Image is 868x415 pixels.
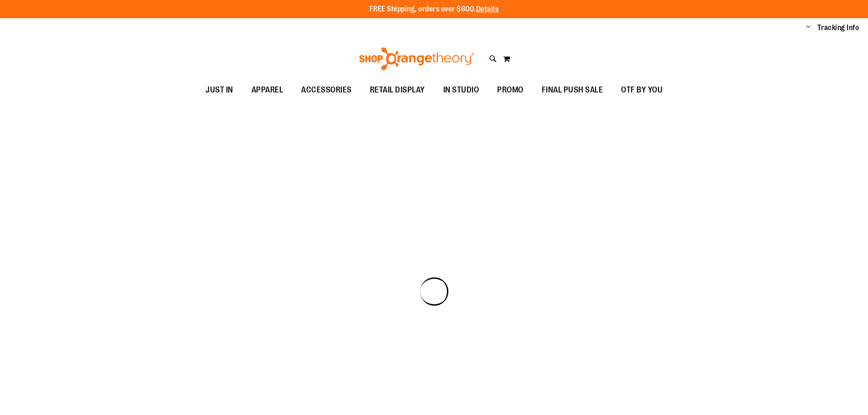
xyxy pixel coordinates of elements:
[292,80,361,101] a: ACCESSORIES
[612,80,672,101] a: OTF BY YOU
[242,80,293,101] a: APPAREL
[205,80,233,100] span: JUST IN
[443,80,479,100] span: IN STUDIO
[542,80,603,100] span: FINAL PUSH SALE
[252,80,283,100] span: APPAREL
[358,47,476,70] img: Shop Orangetheory
[361,80,434,101] a: RETAIL DISPLAY
[488,80,533,101] a: PROMO
[476,5,499,13] a: Details
[301,80,352,100] span: ACCESSORIES
[196,80,242,101] a: JUST IN
[533,80,612,101] a: FINAL PUSH SALE
[434,80,488,101] a: IN STUDIO
[817,23,859,33] a: Tracking Info
[370,80,425,100] span: RETAIL DISPLAY
[621,80,663,100] span: OTF BY YOU
[497,80,524,100] span: PROMO
[370,4,499,15] p: FREE Shipping, orders over $600.
[806,23,811,32] button: Account menu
